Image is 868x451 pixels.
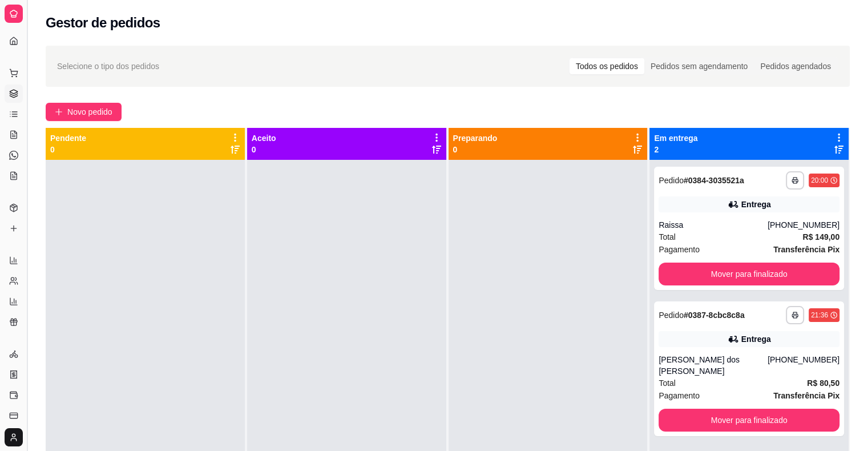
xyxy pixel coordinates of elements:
[659,231,676,243] span: Total
[654,144,697,155] p: 2
[773,391,839,400] strong: Transferência Pix
[773,245,839,254] strong: Transferência Pix
[570,58,644,74] div: Todos os pedidos
[741,333,771,345] div: Entrega
[46,103,122,121] button: Novo pedido
[50,132,86,144] p: Pendente
[55,108,63,116] span: plus
[811,311,828,320] div: 21:36
[768,219,839,231] div: [PHONE_NUMBER]
[57,60,159,73] span: Selecione o tipo dos pedidos
[50,144,86,155] p: 0
[659,377,676,389] span: Total
[644,58,754,74] div: Pedidos sem agendamento
[453,144,498,155] p: 0
[659,409,839,432] button: Mover para finalizado
[802,232,839,241] strong: R$ 149,00
[684,311,745,320] strong: # 0387-8cbc8c8a
[252,144,276,155] p: 0
[659,389,700,402] span: Pagamento
[46,14,160,32] h2: Gestor de pedidos
[252,132,276,144] p: Aceito
[67,106,112,118] span: Novo pedido
[811,176,828,185] div: 20:00
[659,263,839,285] button: Mover para finalizado
[453,132,498,144] p: Preparando
[659,354,768,377] div: [PERSON_NAME] dos [PERSON_NAME]
[807,378,839,388] strong: R$ 80,50
[741,199,771,210] div: Entrega
[768,354,839,377] div: [PHONE_NUMBER]
[659,219,768,231] div: Raissa
[754,58,837,74] div: Pedidos agendados
[659,176,684,185] span: Pedido
[684,176,744,185] strong: # 0384-3035521a
[659,243,700,256] span: Pagamento
[659,311,684,320] span: Pedido
[654,132,697,144] p: Em entrega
